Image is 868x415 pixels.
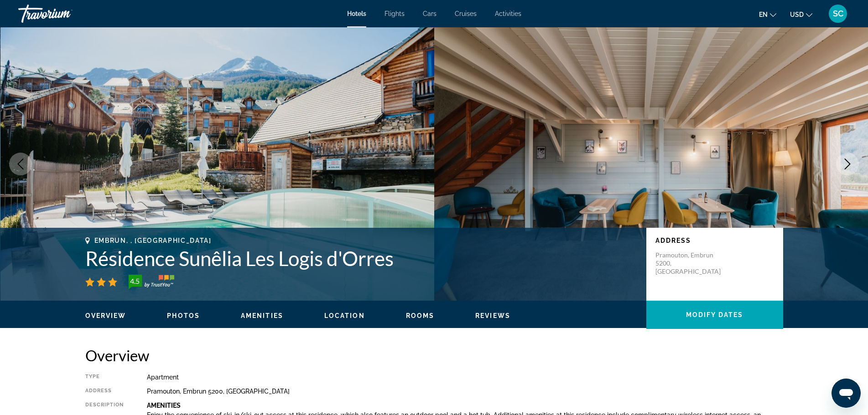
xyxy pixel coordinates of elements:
h1: Résidence Sunêlia Les Logis d'Orres [85,246,637,270]
a: Activities [495,10,521,17]
button: Previous image [9,153,32,175]
p: Pramouton, Embrun 5200, [GEOGRAPHIC_DATA] [655,251,728,276]
span: Amenities [241,312,283,319]
iframe: Bouton de lancement de la fenêtre de messagerie [832,379,861,408]
span: Embrun, , [GEOGRAPHIC_DATA] [94,237,212,244]
a: Travorium [18,2,109,26]
span: Location [324,312,365,319]
button: Reviews [475,312,510,320]
a: Hotels [347,10,366,17]
img: trustyou-badge-hor.svg [129,275,174,289]
div: 4.5 [126,276,144,287]
span: Modify Dates [686,311,743,318]
span: USD [790,11,804,18]
button: Amenities [241,312,283,320]
button: Change currency [790,8,812,21]
div: Apartment [147,374,783,381]
div: Address [85,388,124,395]
a: Cars [423,10,437,17]
button: User Menu [826,4,850,23]
button: Overview [85,312,126,320]
b: Amenities [147,402,181,409]
a: Flights [385,10,405,17]
button: Change language [759,8,776,21]
div: Pramouton, Embrun 5200, [GEOGRAPHIC_DATA] [147,388,783,395]
span: Rooms [406,312,435,319]
button: Modify Dates [646,301,783,329]
span: Reviews [475,312,510,319]
span: SC [833,9,843,18]
h2: Overview [85,346,783,364]
button: Next image [836,153,859,175]
div: Type [85,374,124,381]
a: Cruises [455,10,477,17]
span: Photos [167,312,200,319]
button: Photos [167,312,200,320]
button: Rooms [406,312,435,320]
p: Address [655,237,774,244]
span: Overview [85,312,126,319]
span: en [759,11,768,18]
button: Location [324,312,365,320]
